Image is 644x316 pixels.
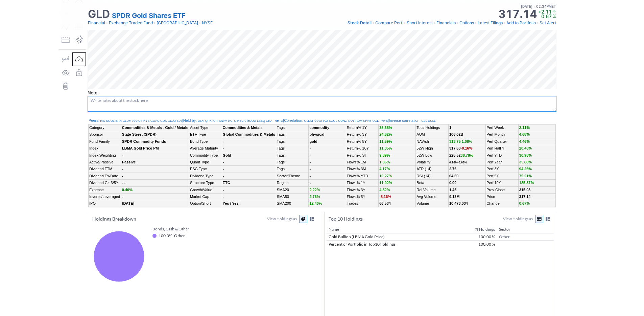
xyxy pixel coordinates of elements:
a: PHYS [141,119,150,123]
td: Perf YTD [486,152,519,159]
a: MOOD [246,119,256,123]
b: Yes / Yes [223,201,239,205]
b: Commodities & Metals - Gold / Metals [122,126,188,130]
td: Perf Week [486,125,519,131]
span: 11.92% [379,181,392,185]
td: Change [486,200,519,207]
b: - [223,174,224,178]
td: Sector/Theme [276,173,309,179]
a: RHTX [275,119,283,123]
span: -8.16% [379,195,391,199]
td: Tags [276,131,309,138]
a: Correlation [284,118,302,122]
span: 0.67% [519,201,530,205]
div: Note: [88,89,556,96]
td: Flows% YTD [346,173,379,179]
a: AAAU [132,119,141,123]
td: 100.00 % [463,240,497,248]
span: 94.26% [519,167,532,171]
span: 1.08% [462,139,472,143]
b: - [223,160,224,164]
b: 315.03 [519,188,531,192]
a: IAU [100,119,105,123]
td: Option/Short [189,200,222,207]
div: Holdings Breakdown [92,216,136,222]
a: SLV [177,119,182,123]
td: Return% 10Y [346,145,379,152]
td: Beta [416,180,449,186]
button: Drawings Autosave: On [72,52,86,66]
b: 106.02B [449,132,463,136]
a: LEXI [198,119,205,123]
td: ESG Type [189,166,222,173]
span: 2.22% [309,188,320,192]
span: • [199,20,201,26]
td: Sponsor [89,131,121,138]
a: SGOL [106,119,115,123]
td: Return% 3Y [346,131,379,138]
a: LSEQ [257,119,265,123]
button: Drawing mode: Single [59,52,72,66]
th: % Holdings [463,226,497,233]
a: Inverse correlation [389,118,420,122]
a: Add to Portfolio [506,20,536,26]
span: 35.35% [379,126,392,130]
b: - [309,153,311,157]
td: Perf 3Y [486,166,519,173]
td: Trades [346,200,379,207]
a: KAT [212,119,218,123]
span: 4.82% [379,188,390,192]
b: 317.63 [449,146,473,150]
label: View Holdings as [503,216,533,222]
b: - [309,167,311,171]
span: • [433,20,436,26]
span: -0.16% [461,146,473,150]
a: commodity [309,126,329,130]
td: Active/Passive [89,159,121,165]
b: Global Commodities & Metals [223,132,275,136]
a: DULL [428,119,436,123]
a: UGL [373,119,379,123]
span: Stock Detail [348,20,372,25]
td: Region [276,180,309,186]
a: Exchange Traded Fund [109,20,153,26]
span: 313.75 [449,139,461,143]
td: Quant Type [189,159,222,165]
span: 1.35% [379,160,390,164]
a: physical [309,132,324,136]
b: - [122,195,123,199]
td: Tags [276,152,309,159]
b: - [223,167,224,171]
td: Flows% 1M [346,159,379,165]
b: 2.76 [449,167,456,171]
label: View Holdings as [267,216,297,222]
td: Inverse/Leveraged [89,193,121,200]
a: Stock Detail [348,20,372,26]
a: Held by [183,118,196,122]
td: Perf 10Y [486,180,519,186]
td: ETF Type [189,131,222,138]
a: Peers [89,118,98,122]
a: gold [309,139,317,143]
a: Financials [436,20,456,26]
td: Price [486,193,519,200]
button: Anchored VWAP [72,33,86,47]
a: QPX [205,119,212,123]
span: 4.17% [379,167,390,171]
td: Perf 5Y [486,173,519,179]
a: GLDM [122,119,131,123]
a: GOAU [150,119,160,123]
td: 52W Low [416,152,449,159]
a: SHNY [363,119,372,123]
td: Dividend Ex-Date [89,173,121,179]
b: 0.09 [449,181,456,185]
td: Return% 1Y [346,125,379,131]
div: 100.0% [159,232,174,239]
div: Other [174,232,185,239]
b: 228.52 [449,153,473,157]
td: Bond Type [189,138,222,145]
a: Short Interest [407,20,433,26]
small: - - [122,181,125,185]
